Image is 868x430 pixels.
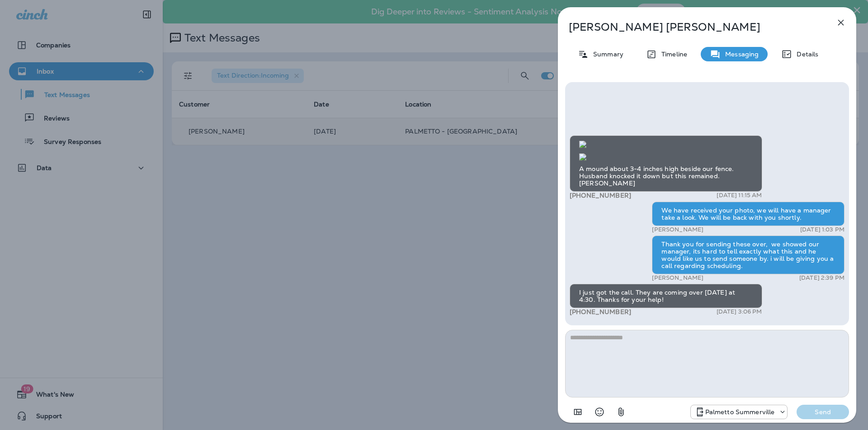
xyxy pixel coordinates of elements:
[652,274,703,282] p: [PERSON_NAME]
[721,51,759,58] p: Messaging
[652,236,844,274] div: Thank you for sending these over, we showed our manager, its hard to tell exactly what this and h...
[569,21,816,33] p: [PERSON_NAME] [PERSON_NAME]
[579,141,586,148] img: twilio-download
[799,274,844,282] p: [DATE] 2:39 PM
[705,408,775,416] p: Palmetto Summerville
[800,226,844,233] p: [DATE] 1:03 PM
[579,153,586,161] img: twilio-download
[657,51,687,58] p: Timeline
[570,191,631,199] span: [PHONE_NUMBER]
[691,407,788,417] div: +1 (843) 594-2691
[792,51,818,58] p: Details
[717,192,762,199] p: [DATE] 11:15 AM
[590,403,609,421] button: Select an emoji
[652,226,703,233] p: [PERSON_NAME]
[570,284,762,308] div: I just got the call. They are coming over [DATE] at 4:30. Thanks for your help!
[652,202,844,226] div: We have received your photo, we will have a manager take a look. We will be back with you shortly.
[570,135,762,192] div: A mound about 3-4 inches high beside our fence. Husband knocked it down but this remained. [PERSO...
[570,308,631,316] span: [PHONE_NUMBER]
[589,51,623,58] p: Summary
[569,403,587,421] button: Add in a premade template
[717,308,762,315] p: [DATE] 3:06 PM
